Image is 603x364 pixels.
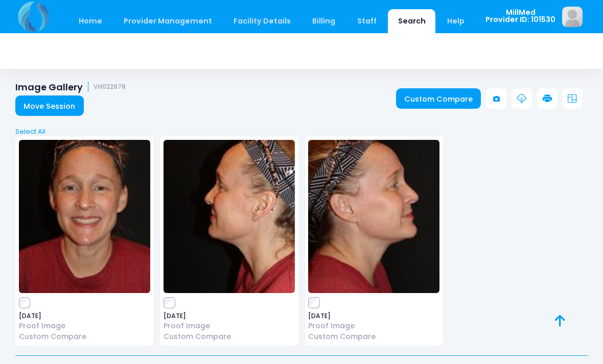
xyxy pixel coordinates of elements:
[308,321,439,331] a: Proof Image
[19,313,150,319] span: [DATE]
[308,140,439,293] img: image
[388,9,435,33] a: Search
[347,9,386,33] a: Staff
[19,140,150,293] img: image
[308,313,439,319] span: [DATE]
[19,331,150,342] a: Custom Compare
[15,82,126,92] h1: Image Gallery
[303,9,345,33] a: Billing
[396,88,481,109] a: Custom Compare
[12,127,591,137] a: Select All
[308,331,439,342] a: Custom Compare
[164,313,295,319] span: [DATE]
[562,7,583,27] img: image
[164,331,295,342] a: Custom Compare
[113,9,222,33] a: Provider Management
[164,140,295,293] img: image
[19,321,150,331] a: Proof Image
[15,95,84,116] a: Move Session
[485,9,555,23] span: MillMed Provider ID: 101530
[164,321,295,331] a: Proof Image
[437,9,475,33] a: Help
[224,9,301,33] a: Facility Details
[68,9,112,33] a: Home
[94,83,126,91] small: VH022878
